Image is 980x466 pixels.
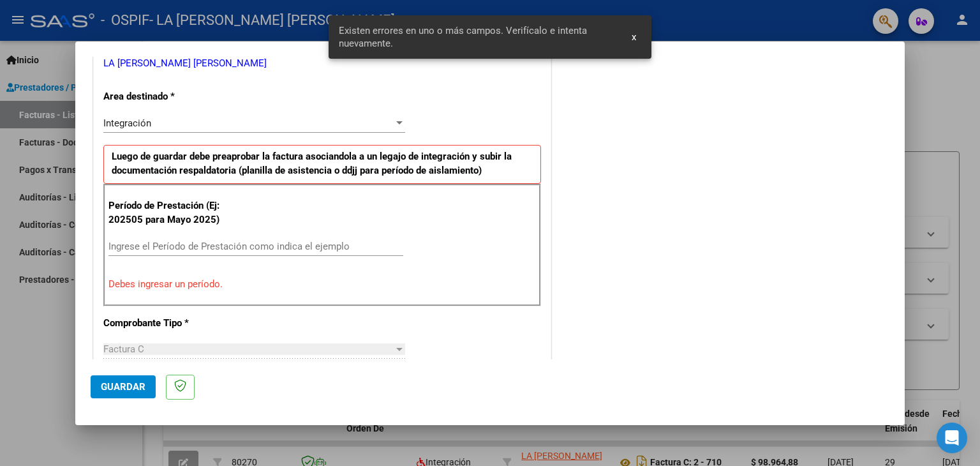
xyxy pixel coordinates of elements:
span: Factura C [103,343,144,355]
button: Guardar [91,375,156,398]
p: Período de Prestación (Ej: 202505 para Mayo 2025) [108,199,237,227]
span: Integración [103,117,151,129]
span: x [632,31,636,43]
div: Open Intercom Messenger [937,423,967,453]
strong: Luego de guardar debe preaprobar la factura asociandola a un legajo de integración y subir la doc... [112,151,512,177]
p: Debes ingresar un período. [108,277,536,292]
p: Area destinado * [103,89,235,104]
span: Existen errores en uno o más campos. Verifícalo e intenta nuevamente. [339,24,617,50]
p: LA [PERSON_NAME] [PERSON_NAME] [103,56,541,71]
span: Guardar [101,381,145,393]
button: x [621,26,646,49]
p: Comprobante Tipo * [103,316,235,331]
